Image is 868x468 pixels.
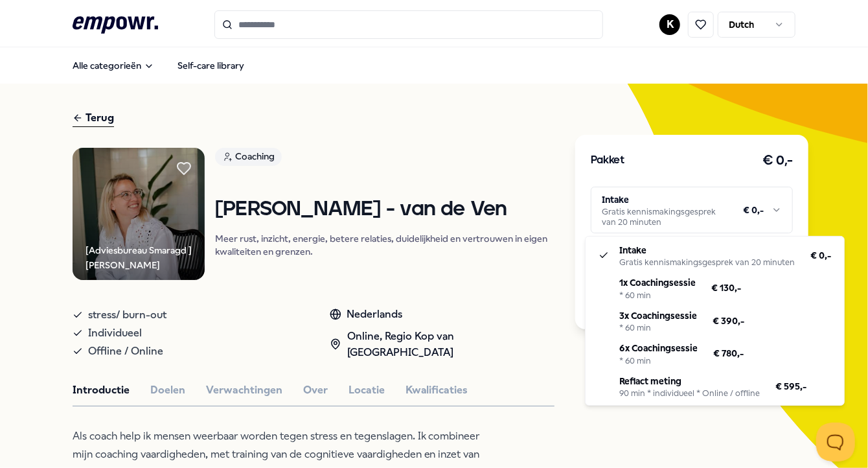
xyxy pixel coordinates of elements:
[619,257,795,268] div: Gratis kennismakingsgesprek van 20 minuten
[619,341,698,355] p: 6x Coachingsessie
[711,281,741,295] span: € 130,-
[619,374,760,388] p: Reflact meting
[713,346,744,360] span: € 780,-
[619,243,795,257] p: Intake
[619,309,697,323] p: 3x Coachingsessie
[619,275,696,290] p: 1x Coachingsessie
[713,314,744,328] span: € 390,-
[619,356,698,366] div: * 60 min
[810,248,831,263] span: € 0,-
[775,379,806,393] span: € 595,-
[619,290,696,301] div: * 60 min
[619,388,760,399] div: 90 min * individueel * Online / offline
[619,323,697,333] div: * 60 min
